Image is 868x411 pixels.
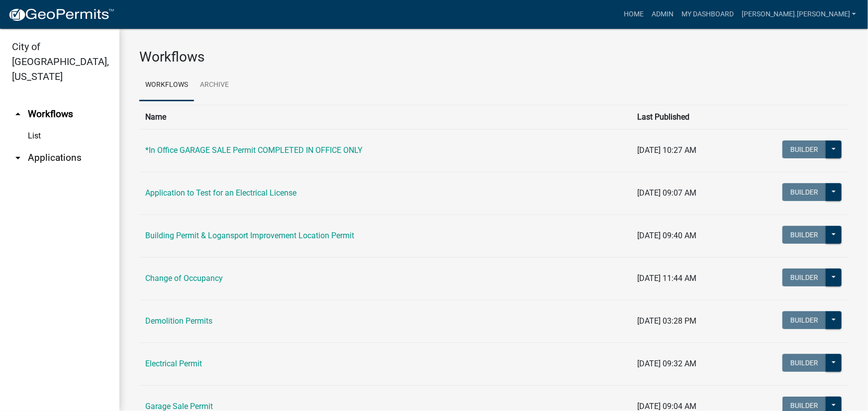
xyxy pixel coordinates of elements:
[782,140,826,158] button: Builder
[139,49,848,66] h3: Workflows
[145,402,213,411] a: Garage Sale Permit
[738,5,860,24] a: [PERSON_NAME].[PERSON_NAME]
[782,183,826,201] button: Builder
[139,105,631,129] th: Name
[139,69,194,101] a: Workflows
[620,5,648,24] a: Home
[12,152,24,164] i: arrow_drop_down
[145,316,212,326] a: Demolition Permits
[145,145,363,155] a: *In Office GARAGE SALE Permit COMPLETED IN OFFICE ONLY
[782,226,826,244] button: Builder
[782,269,826,286] button: Builder
[782,311,826,329] button: Builder
[648,5,677,24] a: Admin
[637,402,696,411] span: [DATE] 09:04 AM
[145,274,223,283] a: Change of Occupancy
[637,274,696,283] span: [DATE] 11:44 AM
[194,69,235,101] a: Archive
[637,145,696,155] span: [DATE] 10:27 AM
[145,231,354,240] a: Building Permit & Logansport Improvement Location Permit
[631,105,739,129] th: Last Published
[637,231,696,240] span: [DATE] 09:40 AM
[782,354,826,372] button: Builder
[637,316,696,326] span: [DATE] 03:28 PM
[145,188,296,198] a: Application to Test for an Electrical License
[637,188,696,198] span: [DATE] 09:07 AM
[677,5,738,24] a: My Dashboard
[12,108,24,120] i: arrow_drop_up
[637,359,696,368] span: [DATE] 09:32 AM
[145,359,202,368] a: Electrical Permit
